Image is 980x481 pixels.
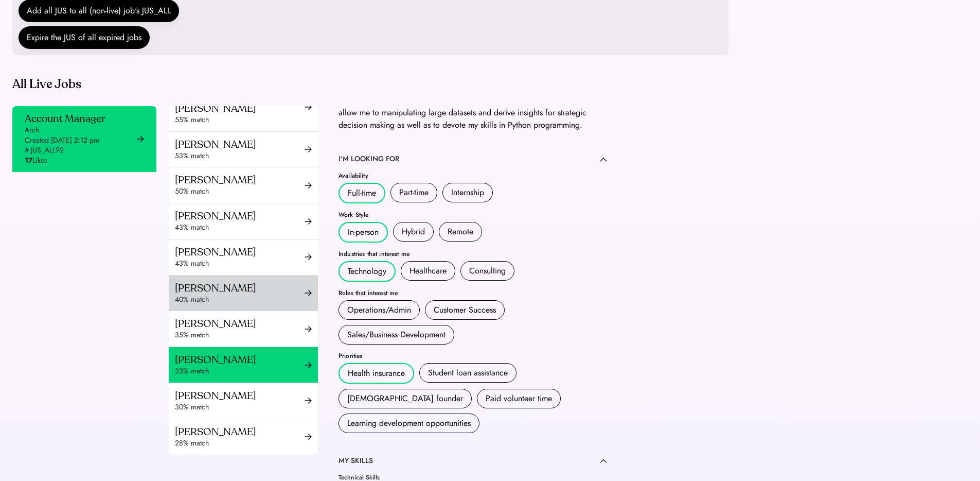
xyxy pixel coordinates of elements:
[137,135,144,143] img: arrow-right-black.svg
[338,154,399,164] div: I'M LOOKING FOR
[338,353,607,359] div: Priorities
[25,155,32,165] strong: 17
[175,115,305,125] div: 55% match
[175,186,305,197] div: 50% match
[175,138,305,151] div: [PERSON_NAME]
[175,282,305,295] div: [PERSON_NAME]
[402,226,425,238] div: Hybrid
[175,174,305,186] div: [PERSON_NAME]
[338,251,607,257] div: Industries that interest me
[451,186,484,199] div: Internship
[305,253,312,261] img: arrow-right-black.svg
[305,218,312,225] img: arrow-right-black.svg
[305,325,312,333] img: arrow-right-black.svg
[175,317,305,330] div: [PERSON_NAME]
[338,456,373,466] div: MY SKILLS
[338,474,380,480] div: Technical Skills
[175,259,305,269] div: 43% match
[175,295,305,305] div: 40% match
[305,182,312,189] img: arrow-right-black.svg
[428,367,508,379] div: Student loan assistance
[19,26,150,49] button: Expire the JUS of all expired jobs
[175,366,305,376] div: 33% match
[175,425,305,438] div: [PERSON_NAME]
[338,212,607,218] div: Work Style
[347,329,446,341] div: Sales/Business Development
[338,290,607,296] div: Roles that interest me
[175,246,305,259] div: [PERSON_NAME]
[338,173,607,179] div: Availability
[600,459,607,463] img: caret-up.svg
[305,146,312,153] img: arrow-right-black.svg
[600,157,607,162] img: caret-up.svg
[486,392,552,405] div: Paid volunteer time
[434,304,496,316] div: Customer Success
[348,226,379,238] div: In-person
[347,392,463,405] div: [DEMOGRAPHIC_DATA] founder
[305,289,312,297] img: arrow-right-black.svg
[409,265,447,277] div: Healthcare
[175,389,305,402] div: [PERSON_NAME]
[25,125,39,135] div: Arch
[25,156,47,166] div: Likes
[175,151,305,161] div: 53% match
[469,265,506,277] div: Consulting
[305,397,312,404] img: arrow-right-black.svg
[175,210,305,222] div: [PERSON_NAME]
[25,145,64,156] div: # JUS_ALL92
[25,112,105,125] div: Account Manager
[175,438,305,449] div: 28% match
[305,433,312,440] img: arrow-right-black.svg
[175,402,305,413] div: 30% match
[348,265,386,278] div: Technology
[175,353,305,366] div: [PERSON_NAME]
[399,186,429,199] div: Part-time
[12,76,619,93] div: All Live Jobs
[348,367,405,380] div: Health insurance
[347,417,471,430] div: Learning development opportunities
[347,304,411,316] div: Operations/Admin
[175,222,305,233] div: 43% match
[348,187,376,199] div: Full-time
[448,226,473,238] div: Remote
[175,330,305,340] div: 35% match
[305,104,312,111] img: arrow-right-black.svg
[25,135,99,146] div: Created [DATE] 2:12 pm
[305,362,312,369] img: arrow-right-black.svg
